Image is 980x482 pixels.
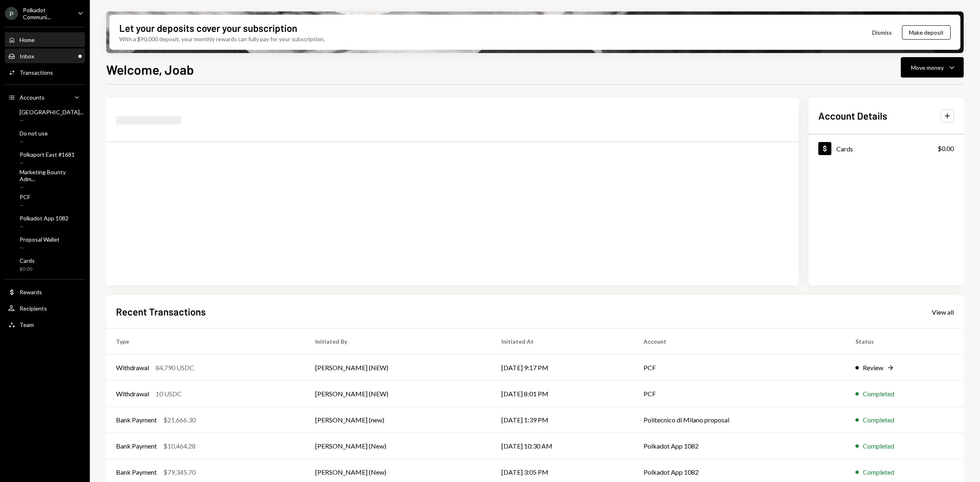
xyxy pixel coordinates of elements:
div: — [20,223,69,230]
div: P [5,7,18,20]
a: Polkadot App 1082— [5,212,85,232]
h2: Recent Transactions [116,305,206,318]
div: Do not use [20,130,48,137]
div: Withdrawal [116,363,149,373]
div: Withdrawal [116,389,149,399]
div: Completed [863,467,894,477]
a: PCF— [5,191,85,211]
div: Transactions [20,69,53,76]
div: — [20,160,75,167]
h1: Welcome, Joab [106,61,194,78]
div: Polkadot Communi... [23,7,71,20]
div: With a $90,000 deposit, your monthly rewards can fully pay for your subscription. [119,35,325,43]
div: Inbox [20,53,34,60]
div: Recipients [20,305,47,312]
div: 10 USDC [156,389,182,399]
a: Marketing Bounty Adm...— [5,170,85,189]
div: PCF [20,193,30,200]
div: — [20,184,82,191]
th: Initiated At [492,329,634,355]
a: Team [5,317,85,332]
div: Completed [863,389,894,399]
div: Marketing Bounty Adm... [20,169,82,182]
td: [PERSON_NAME] (NEW) [305,355,492,381]
div: $79,345.70 [163,467,196,477]
th: Status [846,329,964,355]
div: 84,790 USDC [156,363,194,373]
a: Cards$0.00 [808,135,964,162]
div: Review [863,363,883,373]
a: Home [5,32,85,47]
a: Rewards [5,284,85,299]
div: — [20,138,48,145]
td: Polkadot App 1082 [634,433,845,459]
a: Polkaport East #1681— [5,149,85,168]
div: [GEOGRAPHIC_DATA]... [20,109,83,116]
h2: Account Details [818,109,887,122]
a: Cards$0.00 [5,255,85,274]
th: Account [634,329,845,355]
div: Accounts [20,94,45,101]
a: Recipients [5,301,85,315]
td: PCF [634,355,845,381]
div: Polkadot App 1082 [20,215,69,222]
div: Bank Payment [116,415,157,425]
div: View all [932,308,954,316]
div: Bank Payment [116,441,157,451]
th: Initiated By [305,329,492,355]
td: [PERSON_NAME] (new) [305,407,492,433]
div: Polkaport East #1681 [20,151,75,158]
div: $21,666.30 [163,415,196,425]
div: Bank Payment [116,467,157,477]
td: [DATE] 10:30 AM [492,433,634,459]
div: $0.00 [20,266,35,273]
a: View all [932,307,954,316]
button: Dismiss [862,23,902,42]
div: Rewards [20,289,42,295]
div: Cards [836,145,853,153]
a: Accounts [5,90,85,104]
a: Proposal Wallet— [5,233,85,253]
div: Let your deposits cover your subscription [119,21,297,35]
div: — [20,244,60,251]
a: [GEOGRAPHIC_DATA]...— [5,106,87,126]
a: Do not use— [5,127,85,147]
td: [PERSON_NAME] (New) [305,433,492,459]
div: Completed [863,415,894,425]
button: Make deposit [902,25,951,40]
div: Move money [911,63,944,72]
th: Type [106,329,305,355]
td: PCF [634,381,845,407]
div: Home [20,36,35,43]
div: Cards [20,257,35,264]
td: [DATE] 9:17 PM [492,355,634,381]
a: Inbox [5,49,85,63]
td: [DATE] 1:39 PM [492,407,634,433]
button: Move money [901,57,964,78]
div: $10,464.28 [163,441,196,451]
div: Proposal Wallet [20,236,60,243]
td: Politecnico di Milano proposal [634,407,845,433]
div: Team [20,321,34,328]
div: — [20,117,83,124]
div: $0.00 [938,144,954,153]
div: — [20,202,30,209]
a: Transactions [5,65,85,80]
div: Completed [863,441,894,451]
td: [PERSON_NAME] (NEW) [305,381,492,407]
td: [DATE] 8:01 PM [492,381,634,407]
